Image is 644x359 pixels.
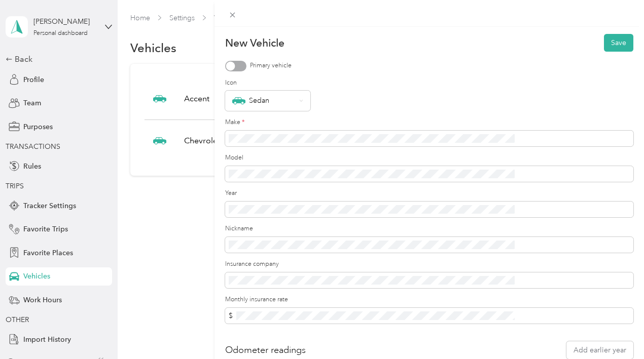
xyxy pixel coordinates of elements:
[566,341,633,359] button: Add earlier year
[587,302,644,359] iframe: Everlance-gr Chat Button Frame
[225,153,633,163] label: Model
[229,311,233,320] span: $
[225,224,633,233] label: Nickname
[225,78,633,88] label: Icon
[250,61,292,70] label: Primary vehicle
[225,343,306,357] h2: Odometer readings
[232,94,245,107] img: Sedan
[232,94,296,107] div: Sedan
[225,36,284,50] p: New Vehicle
[225,295,633,304] label: Monthly insurance rate
[225,118,633,127] label: Make
[604,34,633,52] button: Save
[225,189,633,198] label: Year
[225,260,633,269] label: Insurance company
